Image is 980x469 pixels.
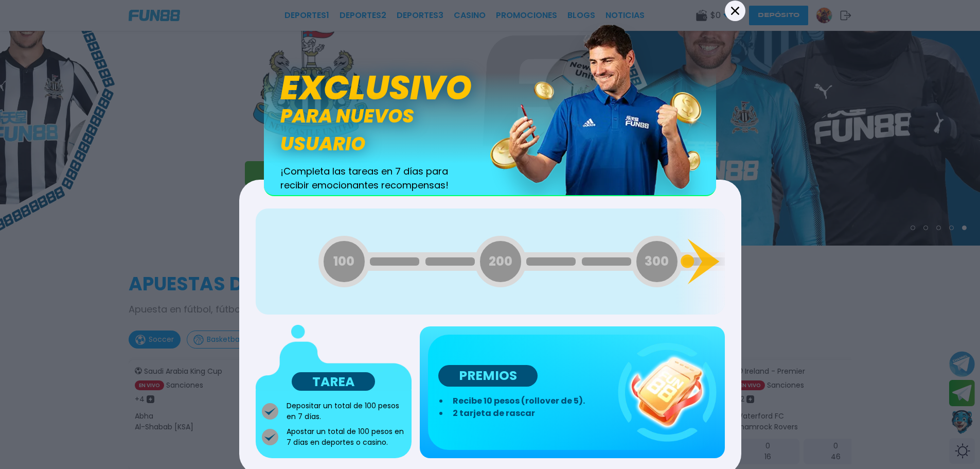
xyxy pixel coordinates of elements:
p: Apostar un total de 100 pesos en 7 días en deportes o casino. [287,426,406,448]
li: Recibe 10 pesos (rollover de 5). [449,395,611,407]
span: ¡Completa las tareas en 7 días para recibir emocionantes recompensas! [280,164,459,192]
p: Depositar un total de 100 pesos en 7 días. [287,401,406,422]
span: para nuevos usuario [280,102,490,158]
span: 100 [333,252,354,270]
img: banner_image-fb94e3f3.webp [490,21,716,195]
span: 200 [489,252,512,270]
img: fun88_task-3d54b5a9.webp [618,343,717,442]
p: TAREA [292,372,375,391]
span: Exclusivo [280,62,472,113]
span: 300 [645,252,669,270]
img: ZfJrG+Mrt4kE6IqiwAAA== [256,324,412,391]
li: 2 tarjeta de rascar [449,407,611,420]
p: PREMIOS [438,365,538,387]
